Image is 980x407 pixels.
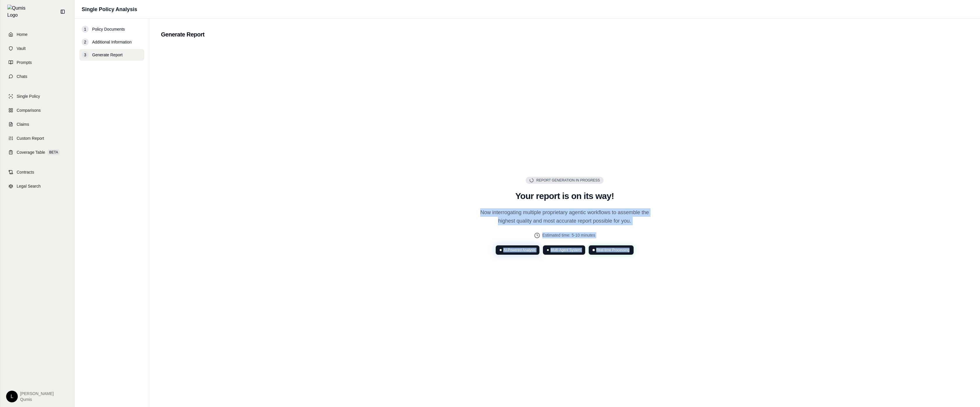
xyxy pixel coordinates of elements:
[6,391,18,402] div: L
[17,93,40,99] span: Single Policy
[4,146,71,159] a: Coverage TableBETA
[17,169,34,175] span: Contracts
[17,135,44,141] span: Custom Report
[92,26,125,32] span: Policy Documents
[17,60,32,65] span: Prompts
[20,391,54,396] span: [PERSON_NAME]
[82,5,137,13] h1: Single Policy Analysis
[4,42,71,55] a: Vault
[82,39,89,46] div: 2
[17,121,29,127] span: Claims
[4,28,71,41] a: Home
[17,107,41,113] span: Comparisons
[82,51,89,58] div: 3
[551,248,581,252] span: Multi-Agent System
[161,30,968,39] h2: Generate Report
[17,46,26,51] span: Vault
[20,396,54,402] span: Qumis
[596,248,630,252] span: Real-time Processing
[82,26,89,33] div: 1
[4,104,71,117] a: Comparisons
[17,74,27,79] span: Chats
[4,180,71,193] a: Legal Search
[536,178,600,183] span: Report Generation in Progress
[4,118,71,131] a: Claims
[4,70,71,83] a: Chats
[58,7,67,16] button: Collapse sidebar
[17,32,27,37] span: Home
[4,132,71,145] a: Custom Report
[542,232,595,238] span: Estimated time: 5-10 minutes
[17,183,41,189] span: Legal Search
[92,52,122,58] span: Generate Report
[7,5,29,19] img: Qumis Logo
[17,149,45,155] span: Coverage Table
[4,90,71,103] a: Single Policy
[4,166,71,179] a: Contracts
[503,248,535,252] span: AI-Powered Analysis
[92,39,132,45] span: Additional Information
[4,56,71,69] a: Prompts
[474,208,656,226] p: Now interrogating multiple proprietary agentic workflows to assemble the highest quality and most...
[48,149,60,155] span: BETA
[474,191,656,201] h2: Your report is on its way!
